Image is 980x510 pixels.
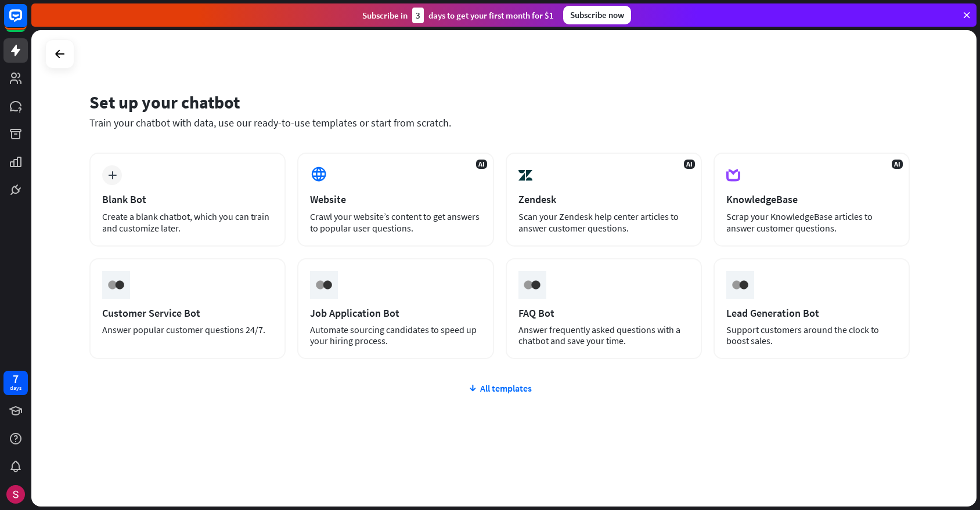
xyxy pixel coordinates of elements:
div: Subscribe in days to get your first month for $1 [362,8,554,23]
div: Train your chatbot with data, use our ready-to-use templates or start from scratch. [89,116,910,129]
div: Lead Generation Bot [726,306,897,320]
span: AI [476,160,487,169]
div: 3 [412,8,424,23]
img: ceee058c6cabd4f577f8.gif [105,274,127,296]
div: Answer popular customer questions 24/7. [102,324,273,335]
div: Support customers around the clock to boost sales. [726,324,897,346]
div: Automate sourcing candidates to speed up your hiring process. [310,324,481,346]
span: AI [892,160,903,169]
div: KnowledgeBase [726,193,897,206]
div: Answer frequently asked questions with a chatbot and save your time. [518,324,689,346]
div: 7 [13,374,19,384]
div: days [10,384,21,392]
div: Scrap your KnowledgeBase articles to answer customer questions. [726,211,897,234]
img: ceee058c6cabd4f577f8.gif [729,274,751,296]
img: ceee058c6cabd4f577f8.gif [313,274,335,296]
div: Zendesk [518,193,689,206]
div: Set up your chatbot [89,91,910,113]
div: Subscribe now [563,6,631,24]
div: Crawl your website’s content to get answers to popular user questions. [310,211,481,234]
span: AI [684,160,695,169]
div: Blank Bot [102,193,273,206]
a: 7 days [3,371,28,395]
div: Create a blank chatbot, which you can train and customize later. [102,211,273,234]
div: FAQ Bot [518,306,689,320]
div: Scan your Zendesk help center articles to answer customer questions. [518,211,689,234]
div: Customer Service Bot [102,306,273,320]
div: Job Application Bot [310,306,481,320]
i: plus [108,171,117,179]
div: Website [310,193,481,206]
div: All templates [89,382,910,394]
img: ceee058c6cabd4f577f8.gif [521,274,543,296]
